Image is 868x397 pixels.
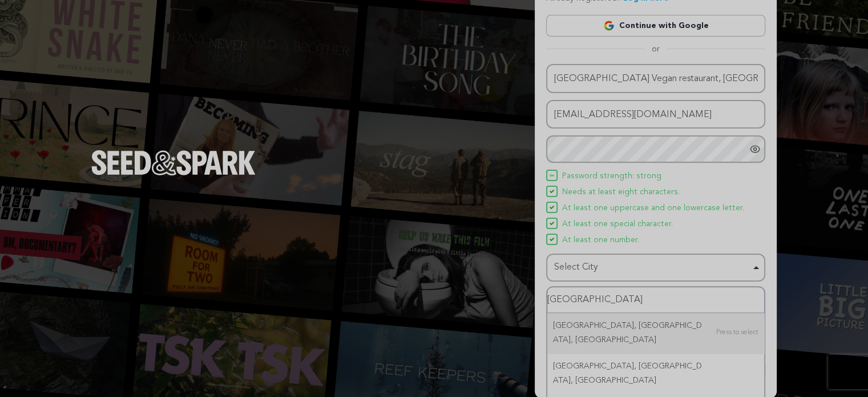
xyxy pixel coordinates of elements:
img: Seed&Spark Logo [91,150,256,175]
span: Password strength: strong [562,170,661,183]
span: Needs at least eight characters. [562,186,680,199]
a: Seed&Spark Homepage [91,150,256,198]
a: Show password as plain text. Warning: this will display your password on the screen. [749,143,761,155]
a: Continue with Google [546,15,765,37]
img: Google logo [603,20,615,31]
div: [GEOGRAPHIC_DATA], [GEOGRAPHIC_DATA], [GEOGRAPHIC_DATA] [547,313,764,353]
img: Seed&Spark Icon [550,237,554,242]
input: Select City [547,287,764,313]
div: Select City [554,259,750,276]
input: Email address [546,100,765,129]
img: Seed&Spark Icon [550,173,554,178]
span: or [645,43,667,55]
img: Seed&Spark Icon [550,205,554,210]
span: At least one uppercase and one lowercase letter. [562,202,744,215]
div: [GEOGRAPHIC_DATA], [GEOGRAPHIC_DATA], [GEOGRAPHIC_DATA] [547,354,764,394]
img: Seed&Spark Icon [550,189,554,194]
span: At least one number. [562,234,639,247]
img: Seed&Spark Icon [550,221,554,226]
span: At least one special character. [562,218,673,231]
input: Name [546,64,765,93]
